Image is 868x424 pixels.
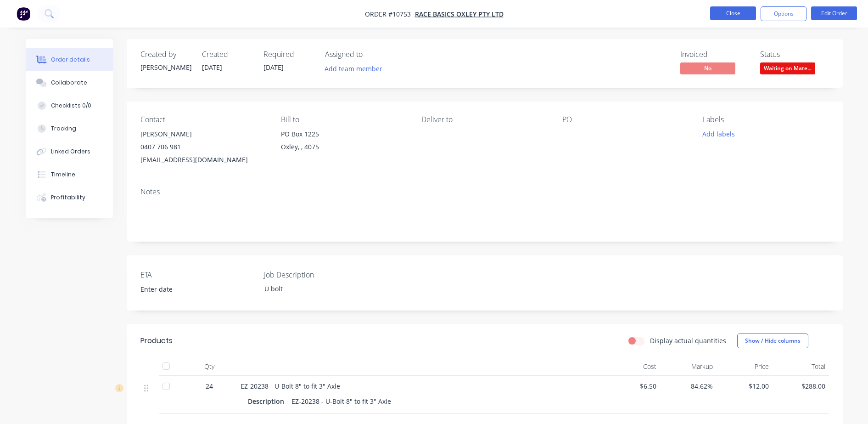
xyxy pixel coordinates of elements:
[281,141,407,153] div: Oxley, , 4075
[140,141,266,153] div: 0407 706 981
[241,382,340,390] span: EZ-20238 - U-Bolt 8" to fit 3" Axle
[710,6,756,20] button: Close
[257,282,372,295] div: U bolt
[140,128,266,166] div: [PERSON_NAME]0407 706 981[EMAIL_ADDRESS][DOMAIN_NAME]
[140,153,266,166] div: [EMAIL_ADDRESS][DOMAIN_NAME]
[140,115,266,124] div: Contact
[415,10,504,18] a: Race Basics Oxley Pty Ltd
[264,269,379,280] label: Job Description
[760,50,829,59] div: Status
[698,128,740,140] button: Add labels
[281,128,407,141] div: PO Box 1225
[51,147,90,156] div: Linked Orders
[202,50,252,59] div: Created
[281,128,407,157] div: PO Box 1225Oxley, , 4075
[51,56,90,64] div: Order details
[206,381,213,391] span: 24
[140,269,255,280] label: ETA
[811,6,857,20] button: Edit Order
[51,170,75,179] div: Timeline
[365,10,415,18] span: Order #10753 -
[202,63,222,72] span: [DATE]
[650,336,726,345] label: Display actual quantities
[664,381,713,391] span: 84.62%
[281,115,407,124] div: Bill to
[660,357,717,376] div: Markup
[263,50,314,59] div: Required
[325,62,387,75] button: Add team member
[562,115,688,124] div: PO
[703,115,829,124] div: Labels
[680,62,735,74] span: No
[26,186,113,209] button: Profitability
[776,381,825,391] span: $288.00
[263,63,284,72] span: [DATE]
[26,140,113,163] button: Linked Orders
[26,71,113,94] button: Collaborate
[720,381,769,391] span: $12.00
[604,357,661,376] div: Cost
[717,357,773,376] div: Price
[760,62,815,76] button: Waiting on Mate...
[140,187,829,196] div: Notes
[140,335,173,346] div: Products
[26,94,113,117] button: Checklists 0/0
[51,193,85,202] div: Profitability
[140,50,191,59] div: Created by
[51,102,91,110] div: Checklists 0/0
[608,381,657,391] span: $6.50
[26,48,113,71] button: Order details
[51,79,87,87] div: Collaborate
[17,7,30,21] img: Factory
[319,62,387,75] button: Add team member
[134,283,248,296] input: Enter date
[761,6,806,21] button: Options
[325,50,417,59] div: Assigned to
[140,62,191,72] div: [PERSON_NAME]
[421,115,547,124] div: Deliver to
[26,117,113,140] button: Tracking
[26,163,113,186] button: Timeline
[737,334,808,348] button: Show / Hide columns
[248,395,288,408] div: Description
[140,128,266,141] div: [PERSON_NAME]
[182,357,237,376] div: Qty
[680,50,749,59] div: Invoiced
[288,395,395,408] div: EZ-20238 - U-Bolt 8" to fit 3" Axle
[760,62,815,74] span: Waiting on Mate...
[51,124,76,133] div: Tracking
[773,357,829,376] div: Total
